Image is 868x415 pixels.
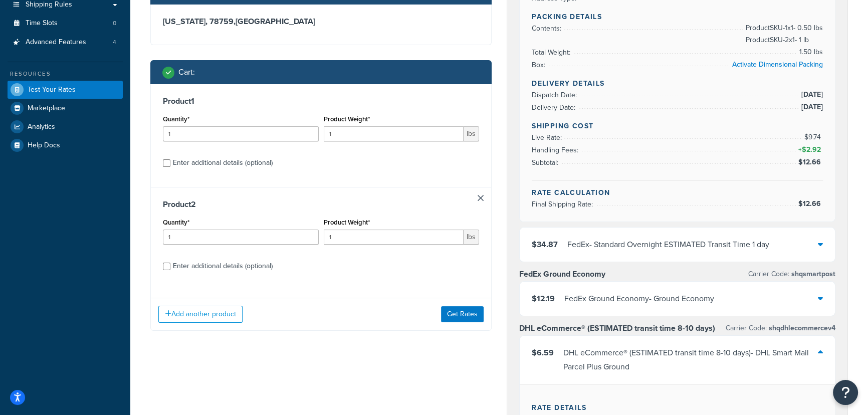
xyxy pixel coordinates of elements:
[799,89,823,101] span: [DATE]
[804,132,823,142] span: $9.74
[26,1,72,9] span: Shipping Rules
[28,104,65,113] span: Marketplace
[163,199,479,210] h3: Product 2
[464,230,479,245] span: lbs
[532,187,823,198] h4: Rate Calculation
[464,126,479,141] span: lbs
[833,380,858,405] button: Open Resource Center
[8,118,123,136] a: Analytics
[178,68,195,77] h2: Cart :
[8,14,123,33] a: Time Slots0
[441,306,484,322] button: Get Rates
[532,60,548,70] span: Box:
[532,293,555,304] span: $12.19
[743,22,823,46] span: Product SKU-1 x 1 - 0.50 lbs Product SKU-2 x 1 - 1 lb
[798,198,823,209] span: $12.66
[163,263,170,270] input: Enter additional details (optional)
[564,292,714,306] div: FedEx Ground Economy - Ground Economy
[26,38,86,47] span: Advanced Features
[789,269,835,279] span: shqsmartpost
[801,144,823,155] span: $2.92
[796,144,823,156] span: +
[567,238,769,252] div: FedEx - Standard Overnight ESTIMATED Transit Time 1 day
[532,145,581,155] span: Handling Fees:
[113,38,116,47] span: 4
[532,121,823,131] h4: Shipping Cost
[163,126,319,141] input: 0
[532,132,564,143] span: Live Rate:
[532,78,823,89] h4: Delivery Details
[532,90,579,100] span: Dispatch Date:
[532,12,823,22] h4: Packing Details
[8,81,123,99] a: Test Your Rates
[797,46,823,58] span: 1.50 lbs
[173,156,273,170] div: Enter additional details (optional)
[532,402,823,413] h4: Rate Details
[8,136,123,154] a: Help Docs
[748,267,835,281] p: Carrier Code:
[324,126,464,141] input: 0.00
[163,159,170,167] input: Enter additional details (optional)
[532,199,595,210] span: Final Shipping Rate:
[767,323,835,333] span: shqdhlecommercev4
[532,102,578,113] span: Delivery Date:
[532,157,561,168] span: Subtotal:
[519,269,605,279] h3: FedEx Ground Economy
[8,33,123,52] a: Advanced Features4
[163,17,479,27] h3: [US_STATE], 78759 , [GEOGRAPHIC_DATA]
[799,101,823,113] span: [DATE]
[519,323,715,333] h3: DHL eCommerce® (ESTIMATED transit time 8-10 days)
[113,19,116,28] span: 0
[8,14,123,33] li: Time Slots
[28,86,76,94] span: Test Your Rates
[478,195,484,201] a: Remove Item
[798,157,823,167] span: $12.66
[163,230,319,245] input: 0
[158,306,243,323] button: Add another product
[532,239,558,250] span: $34.87
[732,59,823,70] a: Activate Dimensional Packing
[324,115,370,123] label: Product Weight*
[28,123,55,131] span: Analytics
[726,321,835,335] p: Carrier Code:
[324,230,464,245] input: 0.00
[324,219,370,226] label: Product Weight*
[26,19,58,28] span: Time Slots
[563,346,818,374] div: DHL eCommerce® (ESTIMATED transit time 8-10 days) - DHL Smart Mail Parcel Plus Ground
[532,47,573,58] span: Total Weight:
[532,23,564,34] span: Contents:
[163,115,189,123] label: Quantity*
[8,99,123,117] a: Marketplace
[28,141,60,150] span: Help Docs
[8,70,123,78] div: Resources
[173,259,273,273] div: Enter additional details (optional)
[163,219,189,226] label: Quantity*
[163,96,479,106] h3: Product 1
[8,33,123,52] li: Advanced Features
[532,347,554,358] span: $6.59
